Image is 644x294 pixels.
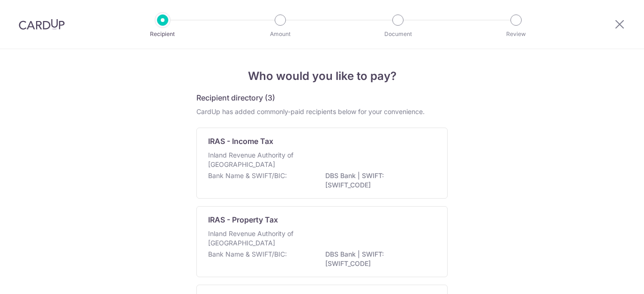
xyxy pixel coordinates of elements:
p: Bank Name & SWIFT/BIC: [208,171,287,180]
p: Document [363,29,433,39]
p: IRAS - Property Tax [208,214,278,225]
p: Review [481,29,551,39]
p: DBS Bank | SWIFT: [SWIFT_CODE] [325,171,430,190]
h5: Recipient directory (3) [196,92,275,103]
p: Bank Name & SWIFT/BIC: [208,250,287,259]
p: Inland Revenue Authority of [GEOGRAPHIC_DATA] [208,151,307,169]
p: Recipient [128,29,197,39]
p: Amount [246,29,315,39]
p: IRAS - Income Tax [208,136,273,147]
h4: Who would you like to pay? [196,68,448,85]
p: Inland Revenue Authority of [GEOGRAPHIC_DATA] [208,229,307,248]
img: CardUp [19,19,65,30]
p: DBS Bank | SWIFT: [SWIFT_CODE] [325,250,430,268]
div: CardUp has added commonly-paid recipients below for your convenience. [196,107,448,116]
